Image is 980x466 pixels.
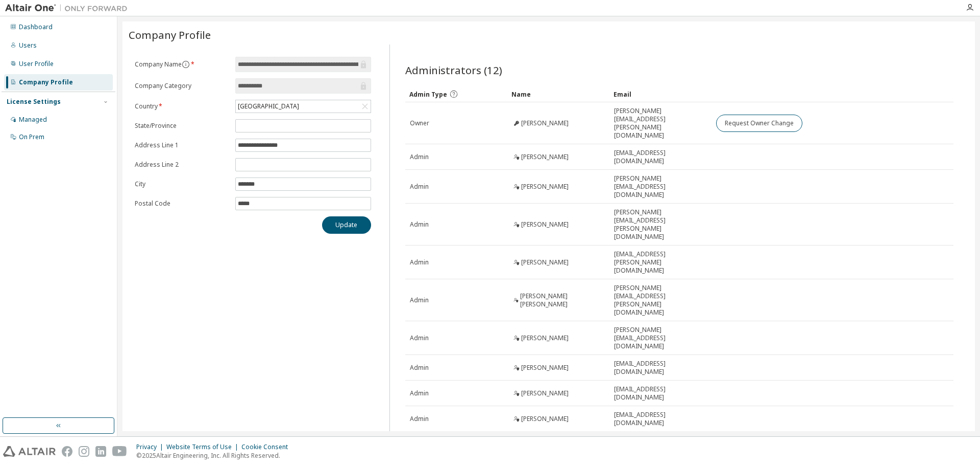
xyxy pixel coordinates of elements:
[136,443,166,451] div: Privacy
[410,334,429,342] span: Admin
[19,23,53,31] div: Dashboard
[410,296,429,304] span: Admin
[79,446,89,457] img: instagram.svg
[135,199,229,208] label: Postal Code
[19,60,54,68] div: User Profile
[521,183,569,191] span: [PERSON_NAME]
[410,153,429,161] span: Admin
[521,415,569,423] span: [PERSON_NAME]
[521,153,569,161] span: [PERSON_NAME]
[614,149,707,165] span: [EMAIL_ADDRESS][DOMAIN_NAME]
[241,443,294,451] div: Cookie Consent
[511,86,605,102] div: Name
[521,220,569,229] span: [PERSON_NAME]
[614,174,707,199] span: [PERSON_NAME][EMAIL_ADDRESS][DOMAIN_NAME]
[135,141,229,149] label: Address Line 1
[5,3,133,13] img: Altair One
[405,63,502,77] span: Administrators (12)
[410,364,429,372] span: Admin
[410,389,429,397] span: Admin
[614,284,707,317] span: [PERSON_NAME][EMAIL_ADDRESS][PERSON_NAME][DOMAIN_NAME]
[322,216,371,234] button: Update
[521,119,569,127] span: [PERSON_NAME]
[129,28,211,42] span: Company Profile
[135,82,229,90] label: Company Category
[410,258,429,267] span: Admin
[410,183,429,191] span: Admin
[7,98,61,106] div: License Settings
[135,60,229,69] label: Company Name
[410,415,429,423] span: Admin
[19,41,37,50] div: Users
[614,360,707,376] span: [EMAIL_ADDRESS][DOMAIN_NAME]
[410,220,429,229] span: Admin
[182,60,190,69] button: information
[614,411,707,427] span: [EMAIL_ADDRESS][DOMAIN_NAME]
[614,250,707,275] span: [EMAIL_ADDRESS][PERSON_NAME][DOMAIN_NAME]
[19,116,47,124] div: Managed
[135,180,229,188] label: City
[135,122,229,130] label: State/Province
[136,451,294,460] p: © 2025 Altair Engineering, Inc. All Rights Reserved.
[135,102,229,110] label: Country
[614,208,707,241] span: [PERSON_NAME][EMAIL_ADDRESS][PERSON_NAME][DOMAIN_NAME]
[19,133,44,141] div: On Prem
[716,115,802,132] button: Request Owner Change
[62,446,72,457] img: facebook.svg
[166,443,241,451] div: Website Terms of Use
[521,389,569,397] span: [PERSON_NAME]
[19,78,73,86] div: Company Profile
[521,258,569,267] span: [PERSON_NAME]
[521,334,569,342] span: [PERSON_NAME]
[614,326,707,350] span: [PERSON_NAME][EMAIL_ADDRESS][DOMAIN_NAME]
[614,86,707,102] div: Email
[409,90,447,99] span: Admin Type
[521,364,569,372] span: [PERSON_NAME]
[135,161,229,169] label: Address Line 2
[614,107,707,140] span: [PERSON_NAME][EMAIL_ADDRESS][PERSON_NAME][DOMAIN_NAME]
[236,100,371,113] div: [GEOGRAPHIC_DATA]
[520,292,605,308] span: [PERSON_NAME] [PERSON_NAME]
[112,446,127,457] img: youtube.svg
[3,446,56,457] img: altair_logo.svg
[410,119,429,127] span: Owner
[614,385,707,402] span: [EMAIL_ADDRESS][DOMAIN_NAME]
[236,101,301,112] div: [GEOGRAPHIC_DATA]
[95,446,106,457] img: linkedin.svg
